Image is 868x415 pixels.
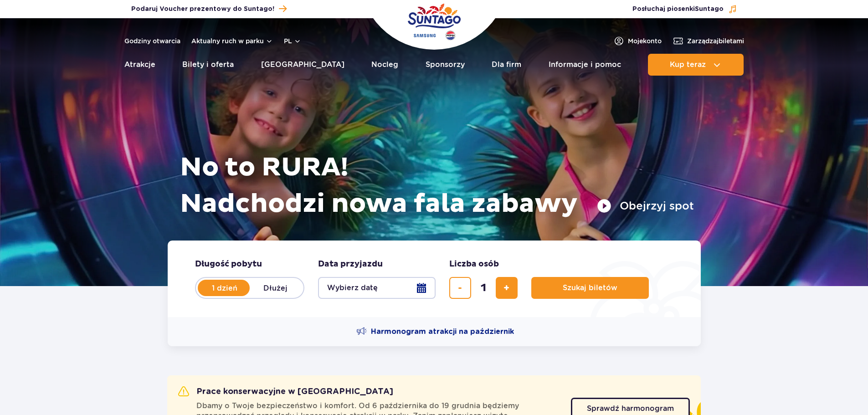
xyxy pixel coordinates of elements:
[261,54,344,76] a: [GEOGRAPHIC_DATA]
[449,277,471,299] button: usuń bilet
[632,5,724,14] span: Posłuchaj piosenki
[426,54,465,76] a: Sponsorzy
[473,277,494,299] input: liczba biletów
[195,259,262,270] span: Długość pobytu
[318,277,436,299] button: Wybierz datę
[371,327,514,337] span: Harmonogram atrakcji na październik
[549,54,621,76] a: Informacje i pomoc
[180,149,694,222] h1: No to RURA! Nadchodzi nowa fala zabawy
[632,5,737,14] button: Posłuchaj piosenkiSuntago
[597,199,694,213] button: Obejrzyj spot
[168,241,701,317] form: Planowanie wizyty w Park of Poland
[587,405,674,412] span: Sprawdź harmonogram
[695,6,724,12] span: Suntago
[531,277,649,299] button: Szukaj biletów
[673,36,744,46] a: Zarządzajbiletami
[628,36,662,46] span: Moje konto
[250,278,302,297] label: Dłużej
[687,36,744,46] span: Zarządzaj biletami
[613,36,662,46] a: Mojekonto
[131,3,287,15] a: Podaruj Voucher prezentowy do Suntago!
[648,54,744,76] button: Kup teraz
[496,277,518,299] button: dodaj bilet
[178,386,393,397] h2: Prace konserwacyjne w [GEOGRAPHIC_DATA]
[318,259,383,270] span: Data przyjazdu
[356,326,514,337] a: Harmonogram atrakcji na październik
[131,5,274,14] span: Podaruj Voucher prezentowy do Suntago!
[670,61,706,69] span: Kup teraz
[284,36,301,46] button: pl
[182,54,234,76] a: Bilety i oferta
[124,36,180,46] a: Godziny otwarcia
[371,54,398,76] a: Nocleg
[492,54,521,76] a: Dla firm
[563,284,617,292] span: Szukaj biletów
[124,54,155,76] a: Atrakcje
[199,278,251,297] label: 1 dzień
[449,259,499,270] span: Liczba osób
[191,37,273,45] button: Aktualny ruch w parku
